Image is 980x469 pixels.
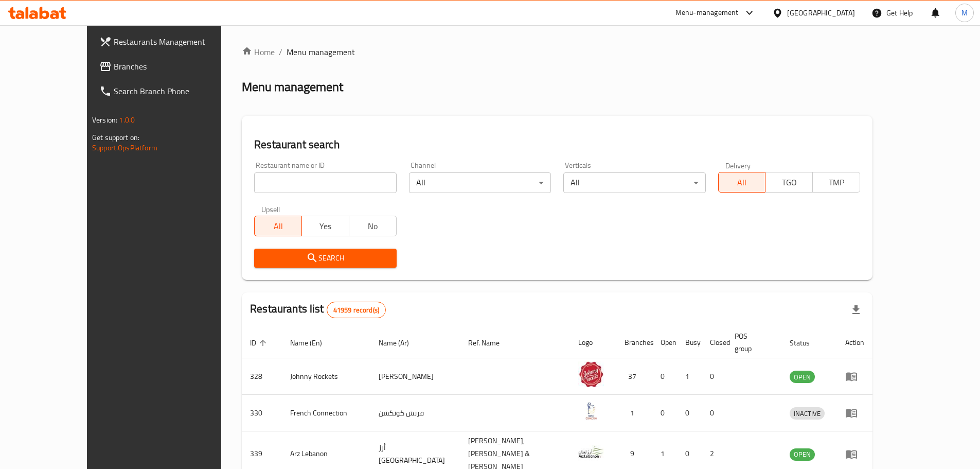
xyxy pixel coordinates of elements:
span: Version: [92,113,117,127]
img: Johnny Rockets [578,361,604,387]
th: Closed [702,327,726,358]
li: / [279,46,282,58]
span: All [723,175,762,190]
span: All [259,219,298,234]
button: All [254,216,302,236]
th: Logo [570,327,616,358]
span: Menu management [287,46,355,58]
td: Johnny Rockets [282,358,370,395]
span: POS group [735,330,769,355]
td: 37 [616,358,652,395]
div: OPEN [790,371,815,383]
span: 1.0.0 [119,113,135,127]
th: Branches [616,327,652,358]
a: Support.OpsPlatform [92,141,157,154]
div: Menu [845,407,864,419]
span: TMP [817,175,856,190]
td: [PERSON_NAME] [370,358,460,395]
span: Restaurants Management [114,36,242,48]
div: All [409,172,551,193]
nav: breadcrumb [242,46,872,58]
span: OPEN [790,448,815,460]
td: 0 [677,395,702,431]
span: Search Branch Phone [114,85,242,97]
label: Delivery [725,162,751,169]
a: Branches [91,54,251,79]
div: INACTIVE [790,407,825,420]
span: Name (Ar) [379,337,422,349]
div: Export file [844,298,868,322]
div: Menu-management [675,7,739,19]
td: فرنش كونكشن [370,395,460,431]
h2: Restaurants list [250,301,386,318]
button: All [718,172,766,193]
button: TMP [812,172,860,193]
img: French Connection [578,398,604,424]
div: Menu [845,448,864,460]
div: Menu [845,370,864,383]
td: 0 [702,395,726,431]
span: Name (En) [290,337,335,349]
td: 1 [616,395,652,431]
button: No [349,216,397,236]
td: 0 [652,358,677,395]
span: TGO [770,175,809,190]
img: Arz Lebanon [578,439,604,465]
button: Search [254,249,396,268]
div: All [563,172,705,193]
span: Ref. Name [468,337,513,349]
span: INACTIVE [790,408,825,420]
td: 330 [242,395,282,431]
h2: Menu management [242,79,343,95]
a: Home [242,46,275,58]
th: Open [652,327,677,358]
a: Restaurants Management [91,29,251,54]
span: OPEN [790,371,815,383]
input: Search for restaurant name or ID.. [254,172,396,193]
span: Get support on: [92,131,139,144]
div: [GEOGRAPHIC_DATA] [787,7,855,19]
button: Yes [301,216,349,236]
td: French Connection [282,395,370,431]
th: Busy [677,327,702,358]
div: Total records count [327,302,386,318]
a: Search Branch Phone [91,79,251,103]
span: Branches [114,60,242,73]
td: 1 [677,358,702,395]
th: Action [837,327,872,358]
td: 0 [702,358,726,395]
button: TGO [765,172,813,193]
td: 0 [652,395,677,431]
label: Upsell [261,205,280,213]
span: Yes [306,219,345,234]
span: Status [790,337,823,349]
div: OPEN [790,448,815,461]
h2: Restaurant search [254,137,860,152]
span: No [353,219,393,234]
span: Search [262,252,388,265]
span: 41959 record(s) [327,305,385,315]
span: ID [250,337,270,349]
span: M [961,7,968,19]
td: 328 [242,358,282,395]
